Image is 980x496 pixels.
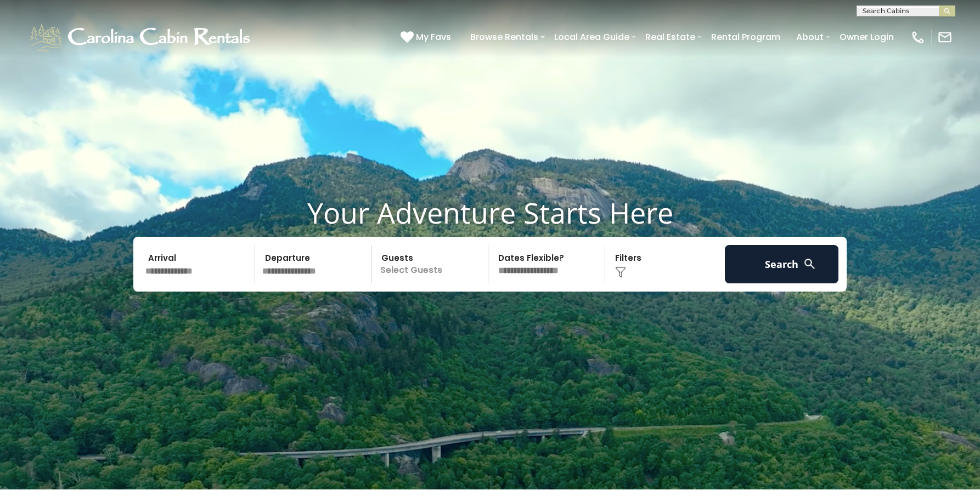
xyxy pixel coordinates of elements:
[834,27,899,47] a: Owner Login
[27,21,255,54] img: White-1-1-2.png
[910,30,926,45] img: phone-regular-white.png
[375,245,488,283] p: Select Guests
[791,27,829,47] a: About
[465,27,544,47] a: Browse Rentals
[803,257,816,271] img: search-regular-white.png
[416,30,451,44] span: My Favs
[706,27,786,47] a: Rental Program
[725,245,838,283] button: Search
[8,196,972,230] h1: Your Adventure Starts Here
[640,27,701,47] a: Real Estate
[937,30,953,45] img: mail-regular-white.png
[549,27,635,47] a: Local Area Guide
[401,30,454,44] a: My Favs
[615,267,626,278] img: filter--v1.png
